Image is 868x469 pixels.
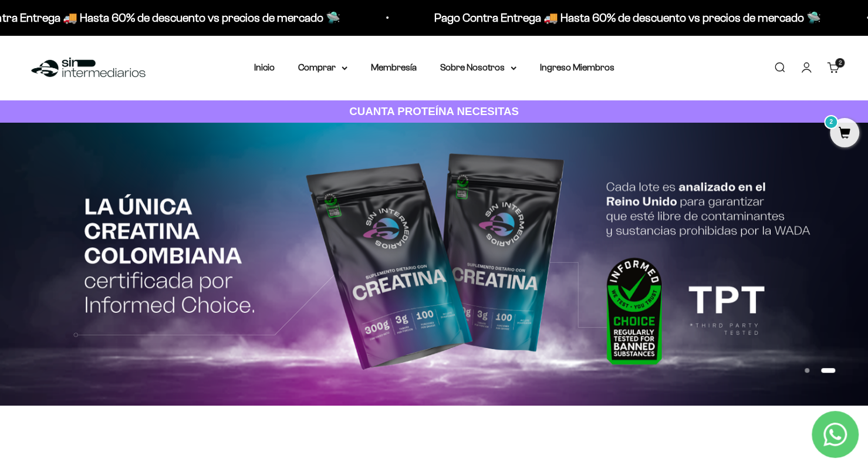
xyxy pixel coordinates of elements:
[298,60,347,75] summary: Comprar
[839,60,842,66] span: 2
[254,62,275,72] a: Inicio
[349,105,519,117] strong: CUANTA PROTEÍNA NECESITAS
[425,8,812,27] p: Pago Contra Entrega 🚚 Hasta 60% de descuento vs precios de mercado 🛸
[440,60,516,75] summary: Sobre Nosotros
[830,127,859,140] a: 2
[371,62,417,72] a: Membresía
[540,62,614,72] a: Ingreso Miembros
[824,115,838,129] mark: 2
